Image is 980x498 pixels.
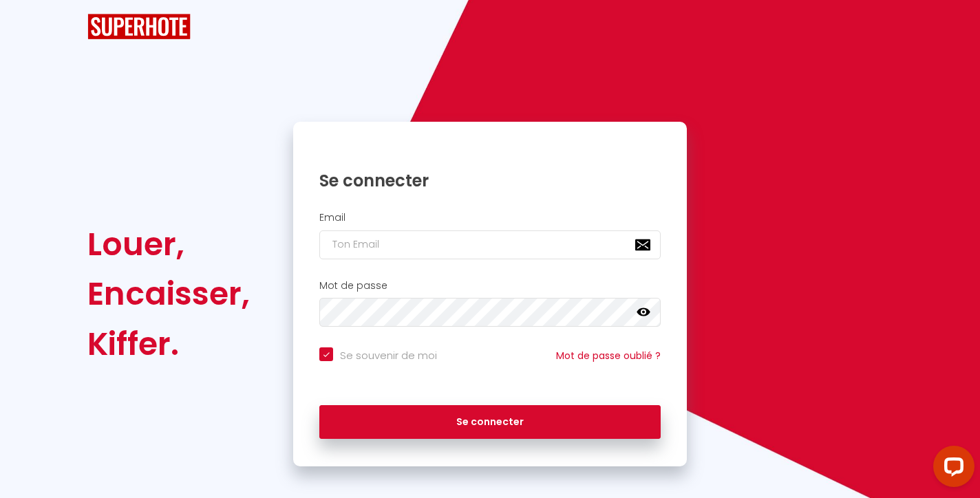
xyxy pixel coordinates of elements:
[87,269,250,318] div: Encaisser,
[319,170,661,191] h1: Se connecter
[319,212,661,224] h2: Email
[87,14,191,39] img: SuperHote logo
[87,219,250,269] div: Louer,
[87,319,250,369] div: Kiffer.
[319,230,661,259] input: Ton Email
[922,440,980,498] iframe: LiveChat chat widget
[319,405,661,440] button: Se connecter
[319,280,661,292] h2: Mot de passe
[556,349,661,362] a: Mot de passe oublié ?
